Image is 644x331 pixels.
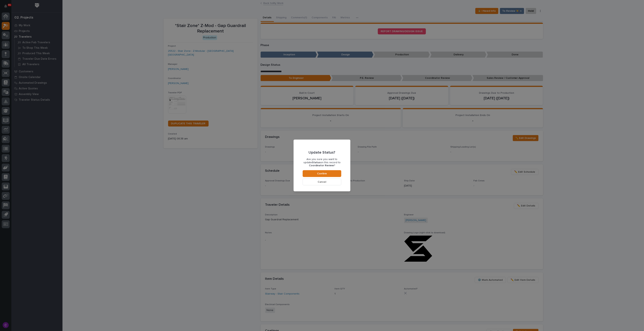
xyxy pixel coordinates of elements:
span: Cancel [318,180,326,184]
p: Are you sure you want to update on this record to ? [303,158,341,167]
button: Confirm [303,170,341,177]
p: Update Status? [309,150,335,155]
button: Cancel [303,179,341,185]
b: Status [312,161,320,164]
b: Coordinator Review [309,164,334,167]
span: Confirm [317,172,327,175]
